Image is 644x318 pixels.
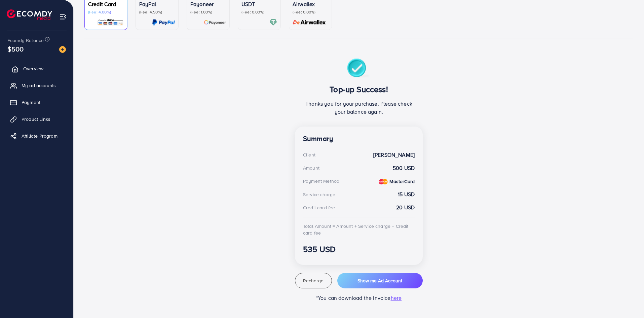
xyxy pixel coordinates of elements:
button: Show me Ad Account [337,273,423,288]
p: (Fee: 0.00%) [293,9,328,15]
strong: 15 USD [398,190,415,198]
div: Service charge [303,191,335,198]
span: here [391,294,402,302]
span: Show me Ad Account [357,277,402,284]
img: success [347,59,371,79]
p: (Fee: 1.00%) [190,9,226,15]
strong: 500 USD [393,164,415,172]
div: Client [303,151,315,158]
p: *You can download the invoice [295,294,423,302]
div: Total Amount = Amount + Service charge + Credit card fee [303,223,415,237]
p: (Fee: 0.00%) [241,9,277,15]
span: Ecomdy Balance [7,37,44,44]
p: Thanks you for your purchase. Please check your balance again. [303,100,415,116]
div: Amount [303,165,319,171]
strong: 20 USD [396,204,415,211]
img: card [269,19,277,26]
button: Recharge [295,273,332,288]
span: Product Links [22,116,50,122]
img: card [204,19,226,26]
img: card [97,19,124,26]
a: Product Links [5,112,68,126]
a: Affiliate Program [5,129,68,143]
p: (Fee: 4.50%) [139,9,175,15]
div: Payment Method [303,178,339,184]
a: My ad accounts [5,79,68,92]
a: Payment [5,96,68,109]
strong: [PERSON_NAME] [373,151,415,159]
h4: Summary [303,135,415,143]
span: Affiliate Program [22,133,58,139]
img: menu [59,13,67,21]
span: $500 [10,40,21,58]
img: logo [7,9,52,20]
img: credit [379,179,388,184]
strong: MasterCard [389,178,415,185]
span: Recharge [303,277,324,284]
img: card [291,19,328,26]
h3: 535 USD [303,244,415,254]
p: (Fee: 4.00%) [88,9,124,15]
div: Credit card fee [303,204,335,211]
iframe: Chat [615,288,639,313]
span: My ad accounts [22,82,56,89]
img: image [59,46,66,53]
span: Overview [23,65,43,72]
span: Payment [22,99,40,106]
a: Overview [5,62,68,75]
img: card [152,19,175,26]
h3: Top-up Success! [303,84,415,94]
